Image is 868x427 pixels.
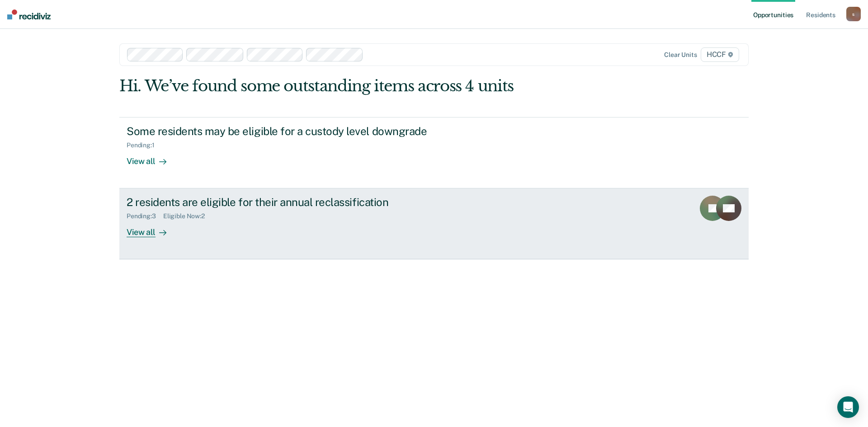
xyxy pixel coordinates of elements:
div: Hi. We’ve found some outstanding items across 4 units [119,77,623,95]
div: Open Intercom Messenger [837,396,859,418]
span: HCCF [701,47,739,62]
div: Some residents may be eligible for a custody level downgrade [127,125,444,138]
div: View all [127,220,177,238]
img: Recidiviz [7,9,51,19]
div: 2 residents are eligible for their annual reclassification [127,196,444,209]
a: 2 residents are eligible for their annual reclassificationPending:3Eligible Now:2View all [119,188,749,259]
a: Some residents may be eligible for a custody level downgradePending:1View all [119,117,749,188]
div: Pending : 3 [127,212,163,220]
div: Pending : 1 [127,141,162,149]
div: Clear units [664,51,697,59]
div: Eligible Now : 2 [163,212,212,220]
div: View all [127,149,177,166]
button: s [846,7,861,21]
